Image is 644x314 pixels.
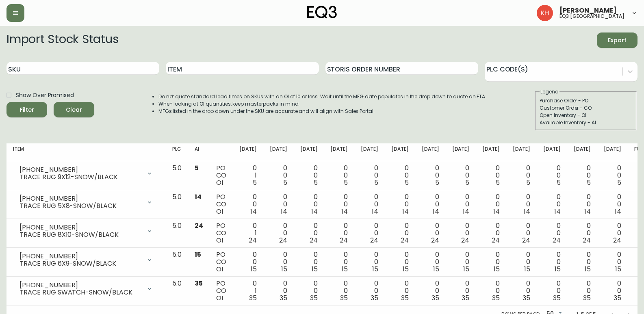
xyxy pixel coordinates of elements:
[604,193,621,215] div: 0 0
[7,102,47,117] button: Filter
[13,251,159,269] div: [PHONE_NUMBER]TRACE RUG 6X9-SNOW/BLACK
[494,264,500,274] span: 15
[16,91,74,100] span: Show Over Promised
[543,165,561,186] div: 0 0
[540,112,632,119] div: Open Inventory - OI
[583,293,591,303] span: 35
[300,251,318,273] div: 0 0
[554,207,561,216] span: 14
[583,236,591,245] span: 24
[391,222,409,244] div: 0 0
[617,178,621,187] span: 5
[432,293,439,303] span: 35
[522,236,530,245] span: 24
[422,165,439,186] div: 0 0
[452,222,470,244] div: 0 0
[188,143,210,161] th: AI
[20,173,141,181] div: TRACE RUG 9X12-SNOW/BLACK
[342,264,348,274] span: 15
[166,190,188,219] td: 5.0
[20,105,34,115] div: Filter
[13,193,159,211] div: [PHONE_NUMBER]TRACE RUG 5X8-SNOW/BLACK
[239,165,257,186] div: 0 1
[371,293,378,303] span: 35
[401,293,409,303] span: 35
[401,236,409,245] span: 24
[482,251,500,273] div: 0 0
[391,251,409,273] div: 0 0
[493,207,500,216] span: 14
[216,165,226,186] div: PO CO
[574,251,591,273] div: 0 0
[270,165,287,186] div: 0 0
[216,251,226,273] div: PO CO
[340,293,348,303] span: 35
[391,193,409,215] div: 0 0
[405,178,409,187] span: 5
[239,193,257,215] div: 0 0
[354,143,385,161] th: [DATE]
[251,264,257,274] span: 15
[361,251,378,273] div: 0 0
[249,236,257,245] span: 24
[195,250,201,259] span: 15
[270,251,287,273] div: 0 0
[166,143,188,161] th: PLC
[233,143,263,161] th: [DATE]
[216,222,226,244] div: PO CO
[524,207,530,216] span: 14
[452,251,470,273] div: 0 0
[13,165,159,182] div: [PHONE_NUMBER]TRACE RUG 9X12-SNOW/BLACK
[574,222,591,244] div: 0 0
[597,143,628,161] th: [DATE]
[614,293,621,303] span: 35
[422,193,439,215] div: 0 0
[482,193,500,215] div: 0 0
[166,248,188,277] td: 5.0
[540,119,632,126] div: Available Inventory - AI
[584,207,591,216] span: 14
[415,143,446,161] th: [DATE]
[540,104,632,112] div: Customer Order - CO
[307,6,337,19] img: logo
[603,35,631,45] span: Export
[7,32,118,48] h2: Import Stock Status
[270,280,287,302] div: 0 0
[370,236,378,245] span: 24
[20,282,141,289] div: [PHONE_NUMBER]
[604,165,621,186] div: 0 0
[300,222,318,244] div: 0 0
[20,202,141,210] div: TRACE RUG 5X8-SNOW/BLACK
[283,178,287,187] span: 5
[604,280,621,302] div: 0 0
[294,143,324,161] th: [DATE]
[20,195,141,202] div: [PHONE_NUMBER]
[604,222,621,244] div: 0 0
[433,207,439,216] span: 14
[567,143,598,161] th: [DATE]
[7,143,166,161] th: Item
[587,178,591,187] span: 5
[314,178,318,187] span: 5
[166,219,188,248] td: 5.0
[166,277,188,305] td: 5.0
[300,165,318,186] div: 0 0
[54,102,94,117] button: Clear
[195,221,203,230] span: 24
[422,280,439,302] div: 0 0
[13,222,159,240] div: [PHONE_NUMBER]TRACE RUG 8X10-SNOW/BLACK
[20,253,141,260] div: [PHONE_NUMBER]
[216,236,223,245] span: OI
[557,178,561,187] span: 5
[391,165,409,186] div: 0 0
[482,280,500,302] div: 0 0
[239,280,257,302] div: 0 1
[604,251,621,273] div: 0 0
[559,14,624,19] h5: eq3 [GEOGRAPHIC_DATA]
[270,222,287,244] div: 0 0
[492,236,500,245] span: 24
[574,280,591,302] div: 0 0
[391,280,409,302] div: 0 0
[461,236,469,245] span: 24
[463,264,469,274] span: 15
